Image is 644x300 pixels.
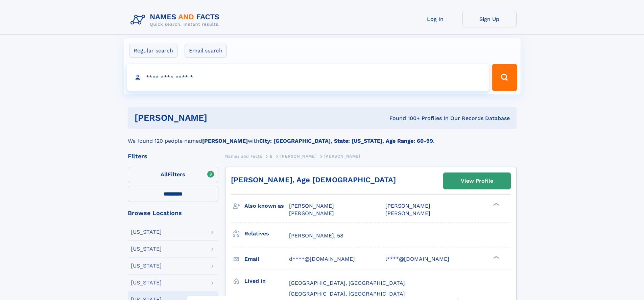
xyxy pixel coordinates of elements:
[385,210,430,216] span: [PERSON_NAME]
[289,232,343,239] a: [PERSON_NAME], 58
[280,154,316,159] span: [PERSON_NAME]
[385,203,430,209] span: [PERSON_NAME]
[244,275,289,287] h3: Lived in
[289,291,405,297] span: [GEOGRAPHIC_DATA], [GEOGRAPHIC_DATA]
[131,246,162,252] div: [US_STATE]
[244,228,289,239] h3: Relatives
[131,263,162,269] div: [US_STATE]
[408,11,462,27] a: Log In
[289,280,405,286] span: [GEOGRAPHIC_DATA], [GEOGRAPHIC_DATA]
[270,152,273,160] a: B
[127,64,489,91] input: search input
[462,11,517,27] a: Sign Up
[270,154,273,159] span: B
[492,202,500,207] div: ❯
[280,152,316,160] a: [PERSON_NAME]
[135,114,299,122] h1: [PERSON_NAME]
[128,11,225,29] img: Logo Names and Facts
[131,229,162,235] div: [US_STATE]
[289,203,334,209] span: [PERSON_NAME]
[129,44,177,58] label: Regular search
[231,176,396,184] a: [PERSON_NAME], Age [DEMOGRAPHIC_DATA]
[324,154,360,159] span: [PERSON_NAME]
[185,44,227,58] label: Email search
[289,210,334,216] span: [PERSON_NAME]
[128,210,218,216] div: Browse Locations
[444,173,510,189] a: View Profile
[244,253,289,265] h3: Email
[492,64,517,91] button: Search Button
[492,255,500,259] div: ❯
[128,129,517,145] div: We found 120 people named with .
[244,200,289,212] h3: Also known as
[298,115,510,122] div: Found 100+ Profiles In Our Records Database
[131,280,162,285] div: [US_STATE]
[202,138,248,144] b: [PERSON_NAME]
[259,138,433,144] b: City: [GEOGRAPHIC_DATA], State: [US_STATE], Age Range: 60-99
[225,152,262,160] a: Names and Facts
[128,167,218,183] label: Filters
[461,173,493,189] div: View Profile
[128,153,218,159] div: Filters
[161,171,168,178] span: All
